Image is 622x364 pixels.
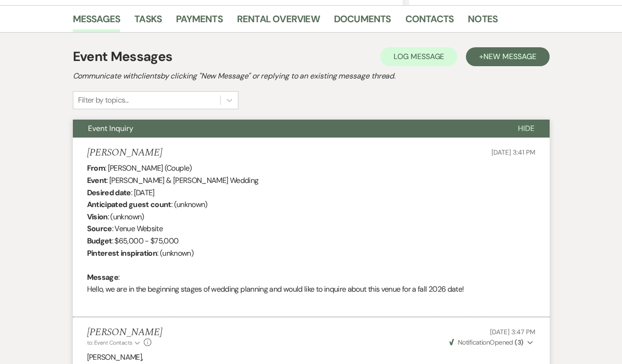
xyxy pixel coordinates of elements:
a: Rental Overview [237,11,320,32]
button: Event Inquiry [73,120,503,138]
a: Contacts [405,11,454,32]
b: Vision [87,212,108,222]
span: Hide [518,123,534,133]
h1: Event Messages [73,47,173,67]
h5: [PERSON_NAME] [87,147,162,159]
button: +New Message [466,47,549,66]
span: to: Event Contacts [87,339,132,347]
strong: ( 3 ) [515,338,523,347]
span: [DATE] 3:41 PM [491,148,535,156]
span: Event Inquiry [88,123,133,133]
button: to: Event Contacts [87,338,141,347]
b: Anticipated guest count [87,199,171,209]
span: Opened [449,338,524,347]
button: Log Message [380,47,457,66]
a: Documents [334,11,391,32]
span: Notification [458,338,490,347]
b: From [87,163,105,173]
b: Message [87,272,119,282]
button: Hide [503,120,550,138]
a: Payments [176,11,223,32]
span: New Message [483,52,536,61]
p: [PERSON_NAME], [87,351,535,364]
h5: [PERSON_NAME] [87,327,162,338]
a: Messages [73,11,121,32]
h2: Communicate with clients by clicking "New Message" or replying to an existing message thread. [73,70,550,82]
b: Pinterest inspiration [87,248,158,258]
div: : [PERSON_NAME] (Couple) : [PERSON_NAME] & [PERSON_NAME] Wedding : [DATE] : (unknown) : (unknown)... [87,162,535,307]
span: Log Message [394,52,444,61]
b: Source [87,224,112,234]
button: NotificationOpened (3) [448,338,535,347]
div: Filter by topics... [78,95,129,106]
a: Tasks [134,11,162,32]
b: Event [87,175,107,185]
a: Notes [468,11,498,32]
b: Budget [87,236,112,246]
b: Desired date [87,188,131,198]
span: [DATE] 3:47 PM [490,328,535,336]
